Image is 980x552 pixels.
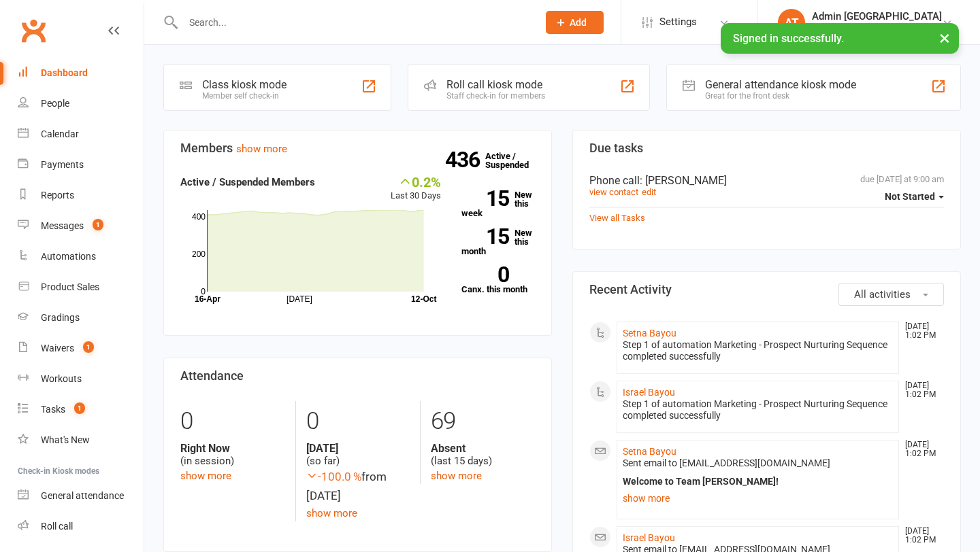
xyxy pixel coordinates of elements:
[306,507,357,519] a: show more
[180,369,535,383] h3: Attendance
[623,446,676,457] a: Setna Bayou
[41,490,124,501] div: General attendance
[306,442,410,468] div: (so far)
[733,32,844,45] span: Signed in successfully.
[623,476,893,487] div: Welcome to Team [PERSON_NAME]!
[179,13,528,32] input: Search...
[589,141,944,155] h3: Due tasks
[18,303,144,333] a: Gradings
[18,180,144,211] a: Reports
[41,128,79,139] div: Calendar
[898,527,943,545] time: [DATE] 1:02 PM
[41,434,90,445] div: What's New
[570,17,587,28] span: Add
[642,187,656,197] a: edit
[838,283,944,306] button: All activities
[236,143,287,155] a: show more
[623,458,830,468] span: Sent email to [EMAIL_ADDRESS][DOMAIN_NAME]
[41,312,80,323] div: Gradings
[202,91,287,101] div: Member self check-in
[41,281,99,292] div: Product Sales
[461,188,509,209] strong: 15
[41,98,69,109] div: People
[180,141,535,155] h3: Members
[623,398,893,421] div: Step 1 of automation Marketing - Prospect Nurturing Sequence completed successfully
[306,401,410,442] div: 0
[41,251,96,262] div: Automations
[461,264,509,285] strong: 0
[623,339,893,362] div: Step 1 of automation Marketing - Prospect Nurturing Sequence completed successfully
[589,174,944,187] div: Phone call
[898,381,943,399] time: [DATE] 1:02 PM
[431,401,535,442] div: 69
[18,119,144,150] a: Calendar
[306,470,361,483] span: -100.0 %
[461,226,509,247] strong: 15
[18,88,144,119] a: People
[180,442,285,468] div: (in session)
[589,283,944,296] h3: Recent Activity
[41,220,84,231] div: Messages
[180,401,285,442] div: 0
[41,404,65,415] div: Tasks
[18,511,144,542] a: Roll call
[306,442,410,455] strong: [DATE]
[589,213,645,223] a: View all Tasks
[431,470,482,482] a: show more
[93,219,103,230] span: 1
[461,266,535,294] a: 0Canx. this month
[546,11,604,34] button: Add
[18,333,144,364] a: Waivers 1
[18,481,144,511] a: General attendance kiosk mode
[446,78,545,91] div: Roll call kiosk mode
[16,14,50,48] a: Clubworx
[623,387,675,398] a: Israel Bayou
[18,425,144,455] a: What's New
[854,288,911,300] span: All activities
[18,58,144,88] a: Dashboard
[485,141,545,179] a: 436Active / Suspended
[431,442,535,455] strong: Absent
[885,184,944,209] button: Not Started
[18,394,144,425] a: Tasks 1
[180,470,231,482] a: show more
[812,22,942,35] div: Team [PERSON_NAME] Lakes
[898,322,943,340] time: [DATE] 1:02 PM
[623,328,676,339] a: Setna Bayou
[41,343,74,353] div: Waivers
[461,190,535,218] a: 15New this week
[623,489,893,508] a: show more
[812,10,942,22] div: Admin [GEOGRAPHIC_DATA]
[445,150,485,170] strong: 436
[431,442,535,468] div: (last 15 days)
[932,23,957,52] button: ×
[391,174,441,189] div: 0.2%
[640,174,727,187] span: : [PERSON_NAME]
[659,7,697,37] span: Settings
[202,78,287,91] div: Class kiosk mode
[306,468,410,504] div: from [DATE]
[41,190,74,201] div: Reports
[885,191,935,202] span: Not Started
[18,150,144,180] a: Payments
[18,241,144,272] a: Automations
[41,373,82,384] div: Workouts
[705,91,856,101] div: Great for the front desk
[461,228,535,256] a: 15New this month
[18,272,144,303] a: Product Sales
[83,341,94,353] span: 1
[589,187,638,197] a: view contact
[18,211,144,241] a: Messages 1
[705,78,856,91] div: General attendance kiosk mode
[180,176,315,188] strong: Active / Suspended Members
[391,174,441,203] div: Last 30 Days
[18,364,144,394] a: Workouts
[778,9,805,36] div: AT
[446,91,545,101] div: Staff check-in for members
[623,532,675,543] a: Israel Bayou
[41,521,73,532] div: Roll call
[180,442,285,455] strong: Right Now
[41,67,88,78] div: Dashboard
[74,402,85,414] span: 1
[41,159,84,170] div: Payments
